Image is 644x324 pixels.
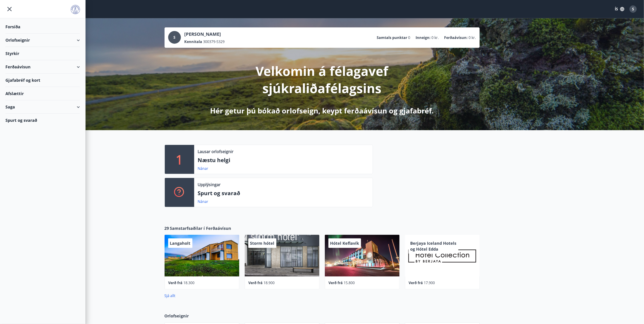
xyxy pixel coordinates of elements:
span: S [173,35,175,40]
p: Upplýsingar [198,182,221,187]
span: 0 kr. [432,35,439,40]
p: Kennitala [184,39,202,44]
p: [PERSON_NAME] [184,31,225,37]
p: Hér getur þú bókað orlofseign, keypt ferðaávísun og gjafabréf. [210,106,434,116]
p: Næstu helgi [198,156,369,164]
span: Verð frá [249,280,263,285]
a: Nánar [198,199,208,204]
span: 0 kr. [469,35,476,40]
span: Samstarfsaðilar í Ferðaávísun [170,225,231,231]
span: 18.900 [264,280,275,285]
p: Velkomin á félagavef sjúkraliðafélagsins [203,62,442,97]
span: Verð frá [329,280,343,285]
div: Orlofseignir [5,34,80,47]
button: S [628,4,639,14]
p: Samtals punktar [377,35,407,40]
span: Hótel Keflavík [330,240,359,246]
span: 300379-5329 [203,39,225,44]
div: Ferðaávísun [5,60,80,74]
p: 1 [176,151,183,168]
div: Gjafabréf og kort [5,74,80,87]
img: union_logo [71,5,80,14]
span: Verð frá [409,280,423,285]
p: Ferðaávísun : [444,35,468,40]
a: Nánar [198,166,208,171]
button: menu [5,5,14,13]
div: Afslættir [5,87,80,100]
p: Lausar orlofseignir [198,149,234,154]
span: Berjaya Iceland Hotels og Hótel Edda [410,240,457,252]
div: Saga [5,100,80,114]
span: 17.900 [424,280,435,285]
span: Storm hótel [250,240,275,246]
a: Sjá allt [165,293,176,298]
span: 0 [408,35,410,40]
span: 29 [165,225,169,231]
span: Langaholt [170,240,191,246]
span: Orlofseignir [165,313,189,319]
div: Styrkir [5,47,80,60]
div: Spurt og svarað [5,114,80,127]
div: Forsíða [5,20,80,34]
p: Spurt og svarað [198,189,369,197]
button: ÍS [612,5,627,13]
p: Inneign : [416,35,431,40]
span: Verð frá [168,280,183,285]
span: S [632,7,634,12]
span: 15.800 [344,280,355,285]
span: 18.300 [184,280,195,285]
